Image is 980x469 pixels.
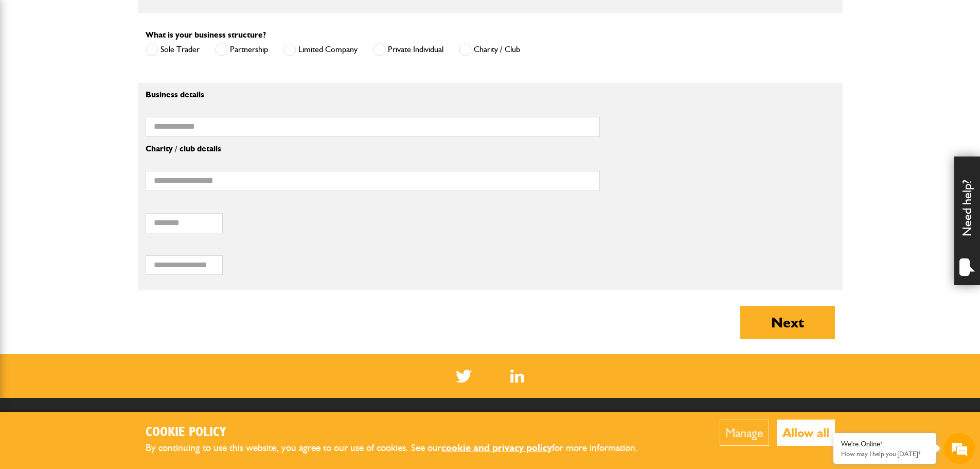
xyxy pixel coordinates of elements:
[510,370,524,383] a: LinkedIn
[456,370,472,383] img: Twitter
[510,370,524,383] img: Linked In
[459,43,520,56] label: Charity / Club
[13,126,188,148] input: Enter your email address
[140,317,187,331] em: Start Chat
[841,440,929,448] div: We're Online!
[954,157,980,285] div: Need help?
[146,31,266,39] label: What is your business structure?
[13,156,188,179] input: Enter your phone number
[777,420,835,446] button: Allow all
[441,442,552,454] a: cookie and privacy policy
[740,306,835,339] button: Next
[146,43,200,56] label: Sole Trader
[373,43,443,56] label: Private Individual
[169,5,193,30] div: Minimize live chat window
[54,58,173,71] div: Chat with us now
[720,420,769,446] button: Manage
[146,425,655,441] h2: Cookie Policy
[13,186,188,308] textarea: Type your message and hit 'Enter'
[146,145,600,153] p: Charity / club details
[146,440,655,456] p: By continuing to use this website, you agree to our use of cookies. See our for more information.
[283,43,358,56] label: Limited Company
[841,450,929,458] p: How may I help you today?
[17,57,43,72] img: d_20077148190_company_1631870298795_20077148190
[13,95,188,118] input: Enter your last name
[146,91,600,99] p: Business details
[215,43,268,56] label: Partnership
